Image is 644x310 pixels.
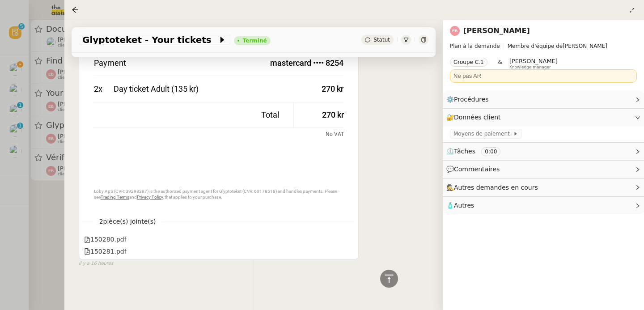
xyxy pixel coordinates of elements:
div: Ne pas AR [453,72,633,81]
span: Moyens de paiement [453,129,513,138]
div: 150280.pdf [84,234,127,245]
span: Autres demandes en cours [454,184,538,191]
span: ⚙️ [446,94,493,105]
img: svg [450,26,460,36]
span: 💬 [446,166,504,173]
div: 💬Commentaires [443,161,644,178]
span: [PERSON_NAME] [509,58,558,64]
span: il y a 16 heures [79,260,113,268]
span: Procédures [454,96,489,103]
a: [PERSON_NAME] [463,26,530,35]
span: 2 [93,217,162,227]
app-user-label: Knowledge manager [509,58,558,69]
td: 2x [93,83,114,94]
div: 🕵️Autres demandes en cours [443,179,644,196]
div: 🧴Autres [443,197,644,214]
div: ⏲️Tâches 0:00 [443,143,644,160]
span: ⏲️ [446,148,508,155]
td: mastercard •••• 8254 [170,57,343,68]
div: ⚙️Procédures [443,91,644,108]
nz-tag: 0:00 [481,147,500,156]
span: & [498,58,502,69]
span: 🧴 [446,202,474,209]
div: 150281.pdf [84,246,127,257]
span: Knowledge manager [509,65,551,70]
span: [PERSON_NAME] [450,42,637,51]
a: Trading Terms [101,195,129,200]
td: Total [93,102,294,127]
span: Tâches [454,148,475,155]
span: Statut [373,37,390,43]
div: 🔐Données client [443,109,644,126]
span: Membre d'équipe de [508,43,563,49]
a: Privacy Policy [137,195,163,200]
td: Day ticket Adult (135 kr) [113,83,295,94]
td: 270 kr [294,102,344,127]
span: Glyptoteket - Your tickets [82,35,218,44]
td: Payment [93,57,171,68]
nz-tag: Groupe C.1 [450,58,487,67]
div: Terminé [243,38,267,43]
span: 🔐 [446,112,504,123]
span: Plan à la demande [450,43,500,49]
span: Autres [454,202,474,209]
td: No VAT [93,127,344,138]
td: 270 kr [296,83,344,94]
span: pièce(s) jointe(s) [103,218,156,225]
span: Données client [454,114,501,121]
span: Commentaires [454,166,500,173]
td: Loby ApS (CVR: 39298287) is the authorized payment agent for Glyptoteket (CVR: 60178518) and hand... [93,160,344,200]
span: 🕵️ [446,184,542,191]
